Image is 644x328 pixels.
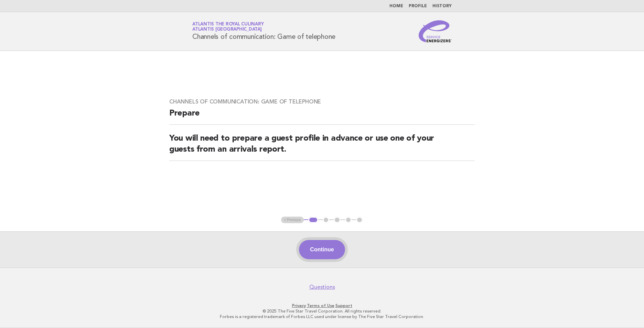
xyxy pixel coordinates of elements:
[299,240,345,259] button: Continue
[111,308,533,314] p: © 2025 The Five Star Travel Corporation. All rights reserved.
[307,303,334,308] a: Terms of Use
[192,28,262,32] span: Atlantis [GEOGRAPHIC_DATA]
[432,4,452,8] a: History
[335,303,352,308] a: Support
[292,303,306,308] a: Privacy
[169,108,475,125] h2: Prepare
[308,217,318,223] button: 1
[111,303,533,308] p: · ·
[169,98,475,105] h3: Channels of communication: Game of telephone
[389,4,403,8] a: Home
[192,22,264,32] a: Atlantis the Royal CulinaryAtlantis [GEOGRAPHIC_DATA]
[419,20,452,42] img: Service Energizers
[409,4,427,8] a: Profile
[192,22,335,40] h1: Channels of communication: Game of telephone
[309,284,335,291] a: Questions
[169,133,475,161] h2: You will need to prepare a guest profile in advance or use one of your guests from an arrivals re...
[111,314,533,319] p: Forbes is a registered trademark of Forbes LLC used under license by The Five Star Travel Corpora...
